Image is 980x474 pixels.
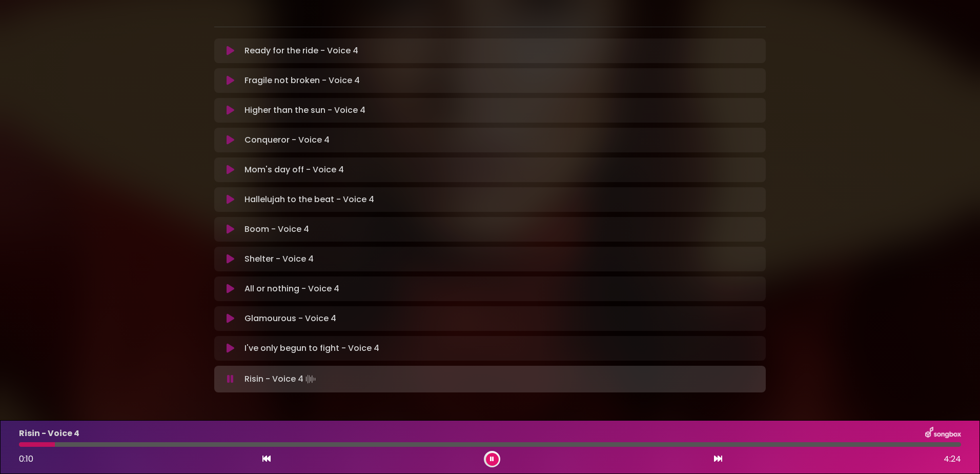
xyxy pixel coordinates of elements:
p: Fragile not broken - Voice 4 [244,74,360,87]
img: songbox-logo-white.png [925,427,961,440]
p: All or nothing - Voice 4 [244,283,339,295]
p: Ready for the ride - Voice 4 [244,45,358,57]
p: Shelter - Voice 4 [244,253,314,265]
p: Hallelujah to the beat - Voice 4 [244,193,374,206]
p: Boom - Voice 4 [244,223,309,235]
p: Risin - Voice 4 [19,427,79,440]
p: Risin - Voice 4 [244,372,318,386]
p: Higher than the sun - Voice 4 [244,104,365,116]
p: Mom's day off - Voice 4 [244,164,344,176]
p: I've only begun to fight - Voice 4 [244,342,379,354]
p: Conqueror - Voice 4 [244,134,330,146]
img: waveform4.gif [303,372,318,386]
p: Glamourous - Voice 4 [244,312,336,325]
